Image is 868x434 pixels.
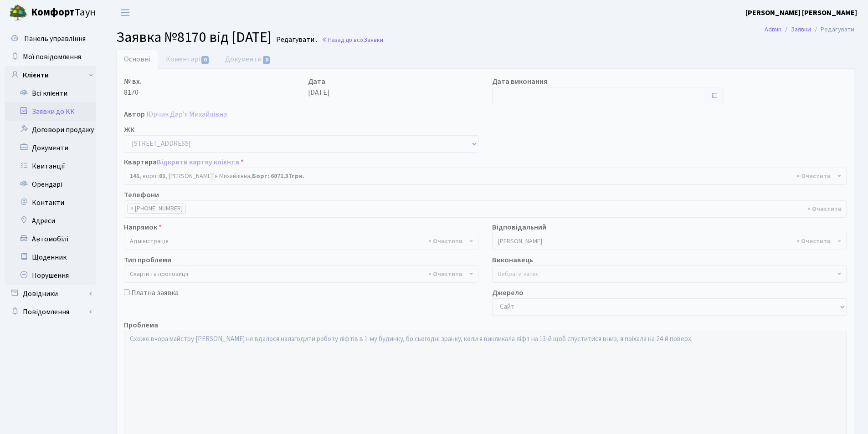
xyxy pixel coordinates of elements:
small: Редагувати . [274,36,317,44]
label: Автор [124,109,145,120]
span: Видалити всі елементи [428,270,462,279]
div: [DATE] [301,76,485,104]
label: Напрямок [124,222,162,233]
a: Порушення [5,266,96,285]
a: Відкрити картку клієнта [157,157,239,167]
span: Видалити всі елементи [807,204,842,214]
a: Основні [116,50,158,69]
a: Документи [5,139,96,157]
label: Проблема [124,320,158,331]
a: Договори продажу [5,121,96,139]
label: ЖК [124,124,134,135]
b: Борг: 6071.37грн. [252,172,304,181]
b: [PERSON_NAME] [PERSON_NAME] [745,8,857,18]
a: Квитанції [5,157,96,175]
b: 141 [130,172,139,181]
a: Панель управління [5,30,96,48]
nav: breadcrumb [751,20,868,39]
label: Дата виконання [492,76,547,87]
a: Назад до всіхЗаявки [322,36,383,44]
button: Переключити навігацію [114,5,137,20]
span: <b>141</b>, корп.: <b>01</b>, Юрчик Дар’я Михайлівна, <b>Борг: 6071.37грн.</b> [130,172,835,181]
img: logo.png [9,4,27,22]
a: [PERSON_NAME] [PERSON_NAME] [745,7,857,18]
span: Синельник С.В. [492,233,847,250]
a: Коментарі [158,50,217,69]
a: Admin [765,25,781,34]
a: Мої повідомлення [5,48,96,66]
span: Скарги та пропозиції [124,266,478,283]
span: Адміністрація [124,233,478,250]
span: Видалити всі елементи [796,237,831,246]
span: Панель управління [24,34,86,44]
label: Тип проблеми [124,255,171,266]
a: Заявки [791,25,811,34]
label: Відповідальний [492,222,546,233]
a: Контакти [5,194,96,212]
a: Клієнти [5,66,96,84]
a: Довідники [5,285,96,303]
label: Дата [308,76,325,87]
a: Заявки до КК [5,102,96,121]
a: Автомобілі [5,230,96,248]
span: <b>141</b>, корп.: <b>01</b>, Юрчик Дар’я Михайлівна, <b>Борг: 6071.37грн.</b> [124,168,847,185]
a: Адреси [5,212,96,230]
b: Комфорт [31,5,75,20]
label: Платна заявка [131,287,179,298]
a: Орендарі [5,175,96,194]
span: Адміністрація [130,237,467,246]
span: Синельник С.В. [498,237,835,246]
div: 8170 [117,76,301,104]
span: Заявки [364,36,383,44]
span: Мої повідомлення [23,52,81,62]
a: Повідомлення [5,303,96,321]
a: Всі клієнти [5,84,96,102]
label: Телефони [124,189,159,200]
label: Квартира [124,157,244,168]
a: Документи [217,50,278,69]
span: Таун [31,5,96,20]
li: Редагувати [811,25,854,35]
a: Юрчик Дар’я Михайлівна [146,109,227,119]
a: Щоденник [5,248,96,266]
span: Скарги та пропозиції [130,270,467,279]
label: № вх. [124,76,142,87]
span: Видалити всі елементи [428,237,462,246]
span: Заявка №8170 від [DATE] [116,27,272,48]
span: × [130,204,134,213]
li: +380503578440 [127,204,186,214]
label: Виконавець [492,255,533,266]
label: Джерело [492,287,524,298]
span: 0 [263,56,270,64]
span: 0 [201,56,209,64]
span: Видалити всі елементи [796,172,831,181]
b: 01 [159,172,165,181]
span: Вибрати запис [498,270,539,279]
